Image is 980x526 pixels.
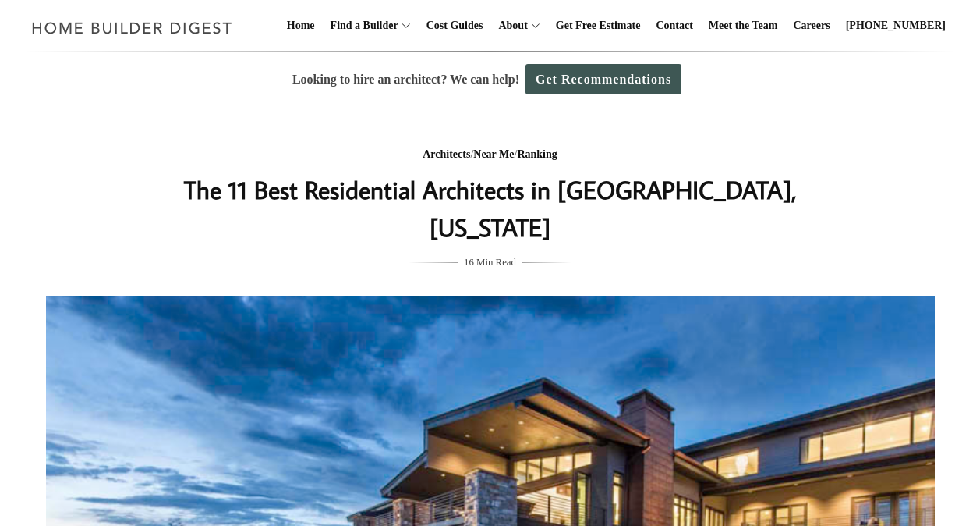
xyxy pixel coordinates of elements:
span: 16 Min Read [464,254,516,271]
a: Ranking [517,148,557,160]
img: Home Builder Digest [25,12,239,43]
a: Get Free Estimate [550,1,647,51]
a: Get Recommendations [525,64,681,94]
a: Careers [787,1,837,51]
a: Contact [649,1,699,51]
a: About [492,1,527,51]
a: Home [281,1,321,51]
a: [PHONE_NUMBER] [840,1,952,51]
h1: The 11 Best Residential Architects in [GEOGRAPHIC_DATA], [US_STATE] [179,171,801,246]
a: Meet the Team [702,1,784,51]
a: Find a Builder [324,1,398,51]
a: Cost Guides [420,1,490,51]
a: Near Me [473,148,514,160]
a: Architects [423,148,470,160]
div: / / [179,145,801,165]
